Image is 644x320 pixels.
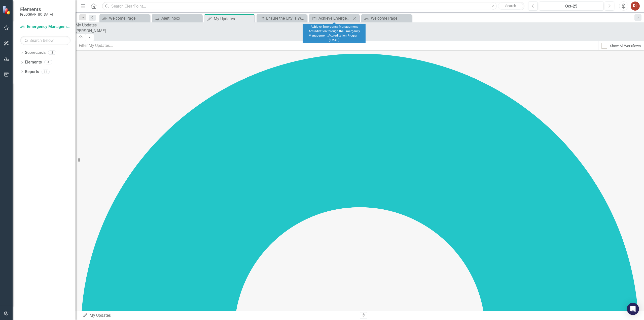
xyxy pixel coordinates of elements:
a: Welcome Page [363,15,410,21]
div: Welcome Page [109,15,149,21]
div: Ensure the City is Well Prepared for Emergencies by Identifying Major Risks, Maintaining Comprehe... [266,15,306,21]
a: Elements [25,59,42,65]
span: Elements [20,6,53,12]
input: Search ClearPoint... [102,2,524,11]
div: My Updates [83,313,356,318]
div: Open Intercom Messenger [627,303,639,315]
div: Alert Inbox [161,15,201,21]
a: Welcome Page [101,15,149,21]
div: Show All Workflows [610,43,641,48]
span: Search [505,4,516,8]
div: 14 [42,70,50,74]
a: Emergency Management & Resilience [20,24,70,30]
div: Oct-25 [541,3,602,9]
button: Oct-25 [539,2,603,11]
div: Achieve Emergency Management Accreditation through the Emergency Management Accreditation Program... [318,15,352,21]
input: Search Below... [20,36,70,45]
div: My Updates [214,16,253,22]
div: Achieve Emergency Management Accreditation through the Emergency Management Accreditation Program... [303,24,366,43]
a: Achieve Emergency Management Accreditation through the Emergency Management Accreditation Program... [310,15,352,21]
a: Ensure the City is Well Prepared for Emergencies by Identifying Major Risks, Maintaining Comprehe... [258,15,306,21]
button: Search [498,3,523,10]
div: 3 [48,51,56,55]
a: Reports [25,69,39,75]
img: ClearPoint Strategy [2,5,12,15]
div: Welcome Page [371,15,410,21]
input: Filter My Updates... [76,41,598,50]
a: Scorecards [25,50,46,56]
button: RL [631,2,640,11]
div: 4 [44,60,52,65]
a: Alert Inbox [153,15,201,21]
small: [GEOGRAPHIC_DATA] [20,12,53,16]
